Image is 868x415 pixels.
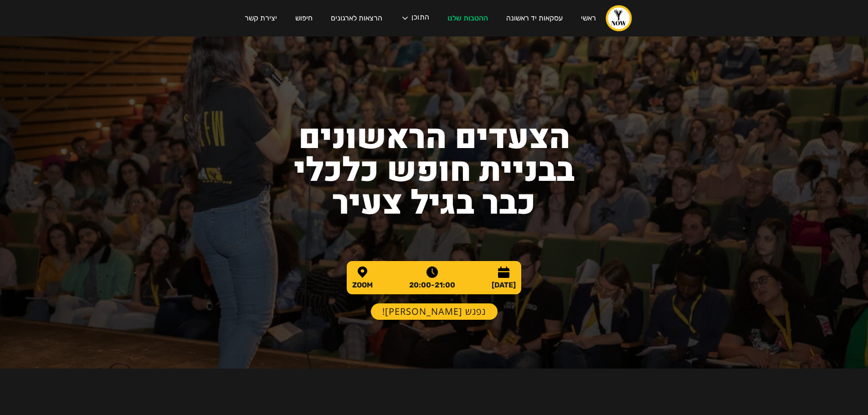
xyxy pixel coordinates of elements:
div: ZOOM [352,282,373,289]
h1: הצעדים הראשונים בבניית חופש כלכלי כבר בגיל צעיר [275,122,594,220]
a: ההטבות שלנו [438,5,497,31]
a: נפגש [PERSON_NAME]! [371,303,498,320]
a: ראשי [572,5,605,31]
div: 20:00-21:00 [409,282,455,289]
a: יצירת קשר [236,5,286,31]
a: home [605,5,632,32]
div: התוכן [411,14,429,23]
a: הרצאות לארגונים [322,5,391,31]
a: עסקאות יד ראשונה [497,5,572,31]
div: [DATE] [492,282,516,289]
a: חיפוש [286,5,322,31]
div: התוכן [391,5,438,32]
